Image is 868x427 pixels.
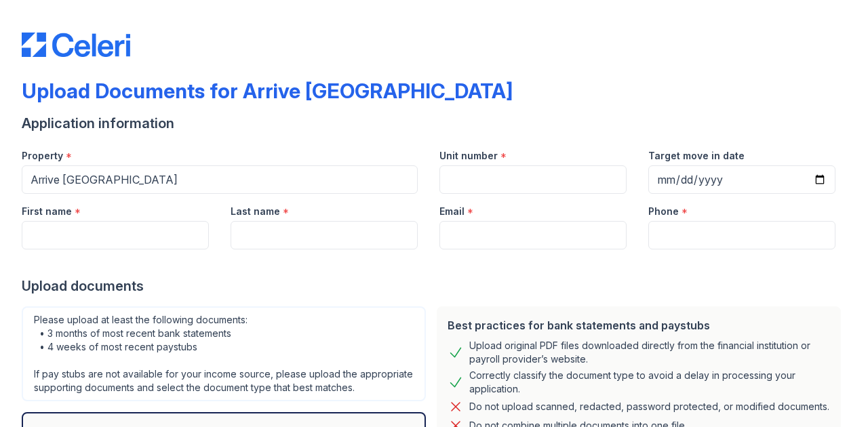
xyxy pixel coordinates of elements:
label: Property [22,149,63,163]
label: Last name [231,205,280,218]
img: CE_Logo_Blue-a8612792a0a2168367f1c8372b55b34899dd931a85d93a1a3d3e32e68fde9ad4.png [22,33,130,57]
div: Application information [22,114,846,133]
div: Upload documents [22,277,846,296]
label: Phone [648,205,679,218]
label: Email [439,205,465,218]
div: Correctly classify the document type to avoid a delay in processing your application. [469,369,830,396]
label: Target move in date [648,149,745,163]
div: Do not upload scanned, redacted, password protected, or modified documents. [469,399,829,415]
label: Unit number [439,149,498,163]
div: Please upload at least the following documents: • 3 months of most recent bank statements • 4 wee... [22,306,426,401]
div: Upload Documents for Arrive [GEOGRAPHIC_DATA] [22,79,513,103]
div: Upload original PDF files downloaded directly from the financial institution or payroll provider’... [469,339,830,366]
div: Best practices for bank statements and paystubs [448,317,830,333]
label: First name [22,205,72,218]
